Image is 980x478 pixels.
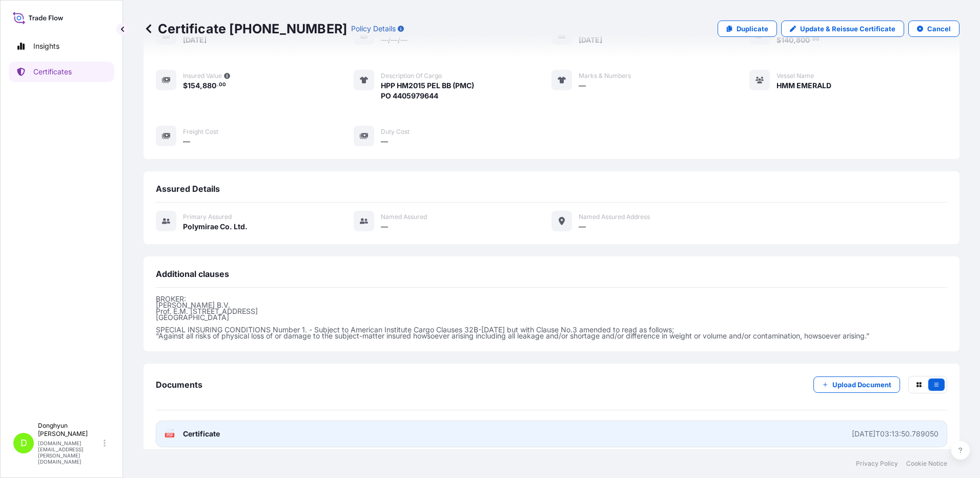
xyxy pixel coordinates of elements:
span: HPP HM2015 PEL BB (PMC) PO 4405979644 [381,81,474,101]
p: Donghyun [PERSON_NAME] [38,422,101,438]
span: Named Assured [381,213,427,221]
span: Duty Cost [381,128,410,136]
span: Polymirae Co. Ltd. [183,222,248,232]
span: $ [183,82,188,89]
a: Certificates [9,62,114,82]
span: — [183,136,190,147]
span: Documents [156,380,202,390]
p: BROKER: [PERSON_NAME] B.V. Prof. E.M. [STREET_ADDRESS] [GEOGRAPHIC_DATA] SPECIAL INSURING CONDITI... [156,296,947,339]
a: Privacy Policy [856,460,898,468]
a: Duplicate [718,21,777,37]
button: Cancel [908,21,959,37]
p: Certificate [PHONE_NUMBER] [144,21,347,37]
p: Certificates [33,67,72,77]
span: — [381,222,388,232]
span: Certificate [183,429,220,439]
span: — [579,222,586,232]
p: Duplicate [737,24,768,34]
span: — [381,136,388,147]
span: Primary assured [183,213,232,221]
p: Cancel [927,24,951,34]
span: — [579,81,586,91]
a: Cookie Notice [906,460,947,468]
span: 154 [188,82,200,89]
text: PDF [167,433,173,437]
span: 00 [219,83,226,87]
a: Update & Reissue Certificate [781,21,904,37]
a: Insights [9,36,114,56]
p: Upload Document [832,380,891,390]
span: Named Assured Address [579,213,650,221]
p: Policy Details [351,24,396,34]
span: Insured Value [183,72,222,80]
span: Description of cargo [381,72,442,80]
span: HMM EMERALD [777,81,831,91]
span: Assured Details [156,184,220,194]
a: PDFCertificate[DATE]T03:13:50.789050 [156,421,947,447]
p: [DOMAIN_NAME][EMAIL_ADDRESS][PERSON_NAME][DOMAIN_NAME] [38,440,101,465]
span: , [200,82,202,89]
div: [DATE]T03:13:50.789050 [852,429,938,439]
span: 880 [202,82,216,89]
span: . [217,83,218,87]
button: Upload Document [813,376,900,393]
span: Marks & Numbers [579,72,631,80]
p: Update & Reissue Certificate [800,24,895,34]
p: Insights [33,41,59,51]
span: D [21,438,27,448]
span: Additional clauses [156,269,229,279]
span: Freight Cost [183,128,218,136]
span: Vessel Name [777,72,814,80]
